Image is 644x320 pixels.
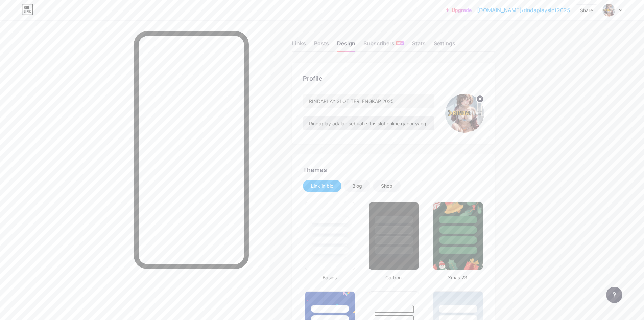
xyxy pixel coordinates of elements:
[580,7,593,14] div: Share
[602,4,615,17] img: rindaplayslot2025
[367,274,420,281] div: Carbon
[431,274,484,281] div: Xmas 23
[314,39,329,51] div: Posts
[397,41,403,45] span: NEW
[434,39,455,51] div: Settings
[381,183,392,189] div: Shop
[303,116,434,130] input: Bio
[352,183,362,189] div: Blog
[477,6,570,14] a: [DOMAIN_NAME]/rindaplayslot2025
[303,94,434,108] input: Name
[303,74,484,83] div: Profile
[303,165,484,174] div: Themes
[292,39,306,51] div: Links
[337,39,355,51] div: Design
[311,183,333,189] div: Link in bio
[303,274,356,281] div: Basics
[446,7,472,13] a: Upgrade
[412,39,426,51] div: Stats
[445,94,484,133] img: rindaplayslot2025
[363,39,404,51] div: Subscribers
